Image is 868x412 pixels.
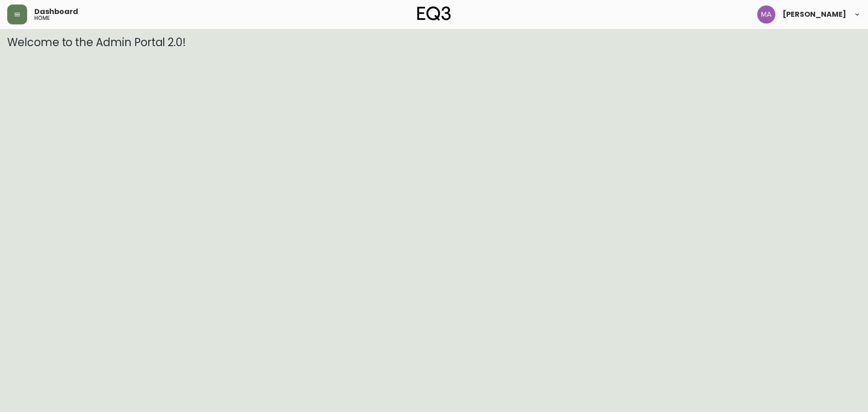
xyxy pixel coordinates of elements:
[757,5,775,24] img: 4f0989f25cbf85e7eb2537583095d61e
[7,36,861,49] h3: Welcome to the Admin Portal 2.0!
[34,8,78,15] span: Dashboard
[783,11,846,18] span: [PERSON_NAME]
[417,6,451,21] img: logo
[34,15,50,21] h5: home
